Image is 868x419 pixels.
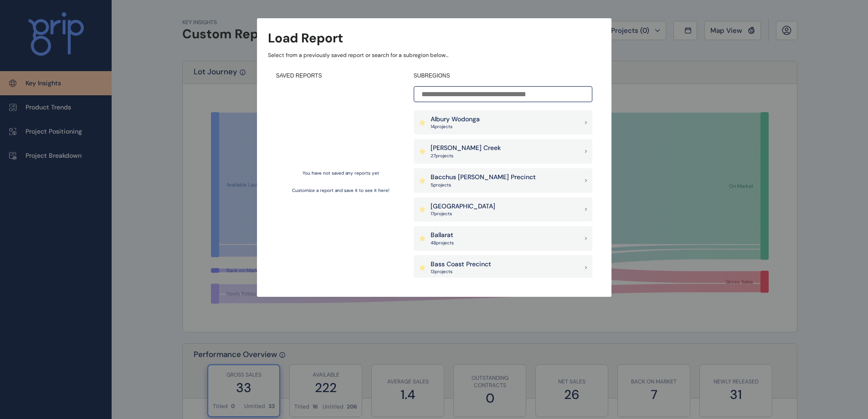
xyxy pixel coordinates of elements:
[431,153,501,159] p: 27 project s
[431,231,454,240] p: Ballarat
[431,124,480,130] p: 14 project s
[414,72,592,80] h4: SUBREGIONS
[276,72,406,80] h4: SAVED REPORTS
[431,211,495,217] p: 17 project s
[431,173,536,182] p: Bacchus [PERSON_NAME] Precinct
[431,144,501,153] p: [PERSON_NAME] Creek
[431,240,454,246] p: 48 project s
[268,29,343,47] h3: Load Report
[431,202,495,211] p: [GEOGRAPHIC_DATA]
[431,260,491,269] p: Bass Coast Precinct
[431,182,536,188] p: 5 project s
[431,115,480,124] p: Albury Wodonga
[303,170,379,176] p: You have not saved any reports yet
[431,269,491,275] p: 13 project s
[268,52,601,59] p: Select from a previously saved report or search for a subregion below...
[292,187,390,194] p: Customize a report and save it to see it here!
